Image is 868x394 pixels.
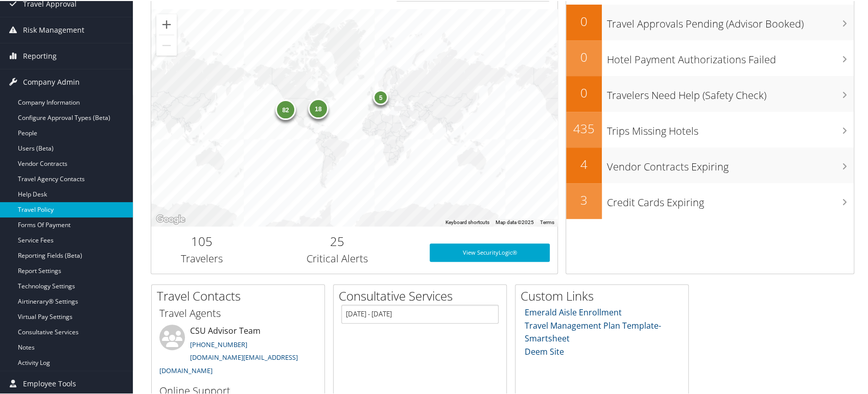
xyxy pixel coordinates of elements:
h2: 25 [261,232,414,249]
a: Travel Management Plan Template- Smartsheet [525,319,661,343]
a: View SecurityLogic® [430,242,550,261]
h3: Travel Approvals Pending (Advisor Booked) [607,11,854,30]
li: CSU Advisor Team [154,324,322,378]
h2: 4 [566,155,602,172]
a: Open this area in Google Maps (opens a new window) [154,212,187,225]
button: Zoom in [156,13,177,34]
a: Emerald Aisle Enrollment [525,306,622,317]
h2: 0 [566,12,602,29]
a: 0Travelers Need Help (Safety Check) [566,75,854,111]
button: Keyboard shortcuts [445,218,489,225]
button: Zoom out [156,34,177,55]
h2: 435 [566,119,602,136]
span: Map data ©2025 [496,218,534,224]
h3: Credit Cards Expiring [607,189,854,209]
a: [DOMAIN_NAME][EMAIL_ADDRESS][DOMAIN_NAME] [159,352,298,374]
img: Google [154,212,187,225]
div: 18 [308,97,329,117]
h3: Vendor Contracts Expiring [607,154,854,173]
h2: 0 [566,47,602,65]
h3: Critical Alerts [261,251,414,265]
h2: Consultative Services [339,286,506,304]
h2: 105 [159,232,245,249]
h2: 3 [566,190,602,208]
h3: Travel Agents [159,305,317,319]
h3: Hotel Payment Authorizations Failed [607,46,854,66]
span: Company Admin [23,68,80,94]
h2: Travel Contacts [157,286,324,304]
a: Terms (opens in new tab) [540,218,554,224]
a: 0Hotel Payment Authorizations Failed [566,39,854,75]
h3: Travelers Need Help (Safety Check) [607,82,854,102]
a: Deem Site [525,345,564,356]
h2: Custom Links [521,286,688,304]
span: Risk Management [23,16,84,42]
span: Reporting [23,42,57,68]
h3: Travelers [159,251,245,265]
h3: Trips Missing Hotels [607,118,854,137]
a: [PHONE_NUMBER] [190,339,247,348]
div: 5 [373,88,389,104]
a: 3Credit Cards Expiring [566,182,854,218]
a: 435Trips Missing Hotels [566,111,854,146]
a: 0Travel Approvals Pending (Advisor Booked) [566,4,854,39]
a: 4Vendor Contracts Expiring [566,146,854,182]
div: 82 [275,98,296,119]
h2: 0 [566,83,602,101]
